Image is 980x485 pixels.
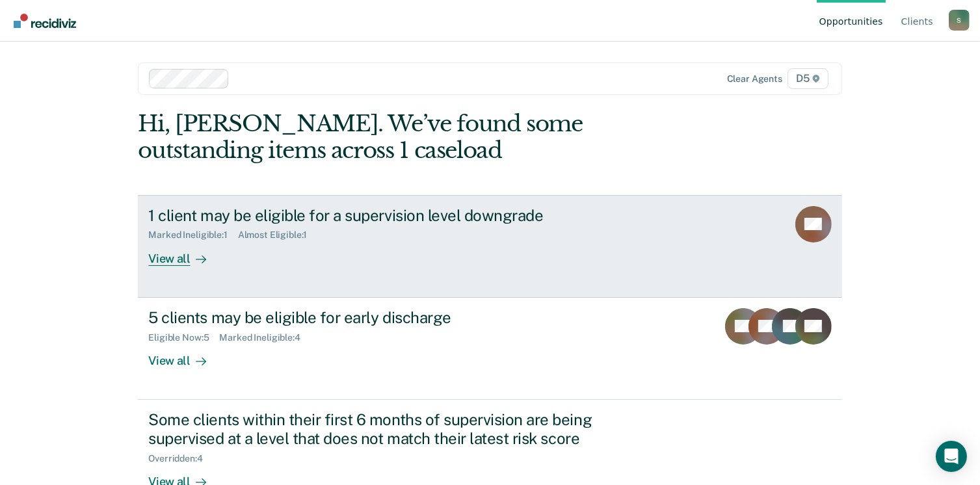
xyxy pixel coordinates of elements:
[949,10,970,31] div: S
[727,73,782,85] div: Clear agents
[936,441,967,472] div: Open Intercom Messenger
[148,206,605,225] div: 1 client may be eligible for a supervision level downgrade
[148,343,221,368] div: View all
[148,453,213,464] div: Overridden : 4
[949,10,970,31] button: Profile dropdown button
[788,68,828,89] span: D5
[148,308,605,327] div: 5 clients may be eligible for early discharge
[138,195,841,298] a: 1 client may be eligible for a supervision level downgradeMarked Ineligible:1Almost Eligible:1Vie...
[148,229,237,241] div: Marked Ineligible : 1
[14,14,76,28] img: Recidiviz
[138,298,841,400] a: 5 clients may be eligible for early dischargeEligible Now:5Marked Ineligible:4View all
[138,111,701,164] div: Hi, [PERSON_NAME]. We’ve found some outstanding items across 1 caseload
[148,332,219,343] div: Eligible Now : 5
[219,332,310,343] div: Marked Ineligible : 4
[148,410,605,448] div: Some clients within their first 6 months of supervision are being supervised at a level that does...
[148,241,221,266] div: View all
[238,229,318,241] div: Almost Eligible : 1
